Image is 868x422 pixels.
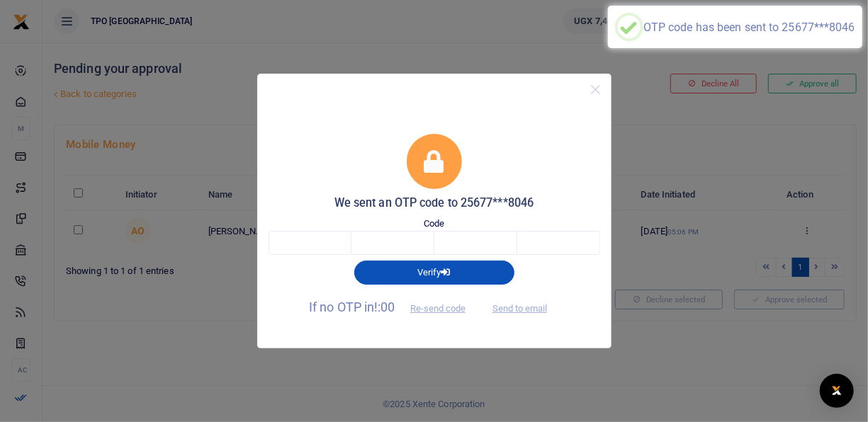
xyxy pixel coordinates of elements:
button: Close [585,79,606,100]
h5: We sent an OTP code to 25677***8046 [269,196,600,210]
div: Open Intercom Messenger [820,374,854,408]
div: OTP code has been sent to 25677***8046 [643,21,855,34]
span: If no OTP in [309,300,478,314]
button: Verify [354,261,514,285]
label: Code [424,217,444,231]
span: !:00 [374,300,395,314]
